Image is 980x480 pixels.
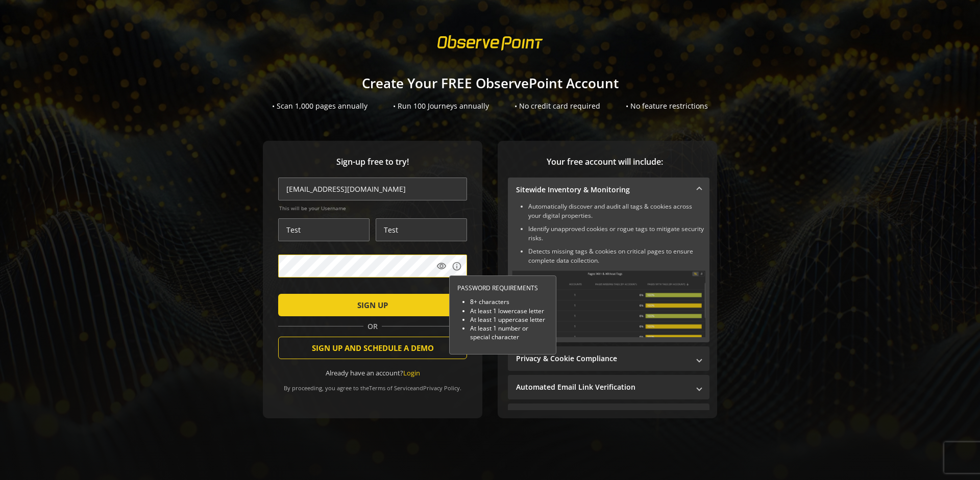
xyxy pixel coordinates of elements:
button: SIGN UP AND SCHEDULE A DEMO [278,337,467,359]
span: SIGN UP AND SCHEDULE A DEMO [312,339,434,357]
img: Sitewide Inventory & Monitoring [512,270,705,337]
a: Login [403,368,420,377]
li: Detects missing tags & cookies on critical pages to ensure complete data collection. [528,247,705,265]
li: Identify unapproved cookies or rogue tags to mitigate security risks. [528,224,705,243]
li: Automatically discover and audit all tags & cookies across your digital properties. [528,202,705,220]
li: At least 1 number or special character [470,324,548,341]
span: This will be your Username [279,205,467,212]
input: First Name * [278,218,370,241]
div: Already have an account? [278,368,467,378]
mat-panel-title: Sitewide Inventory & Monitoring [516,185,689,195]
mat-expansion-panel-header: Automated Email Link Verification [508,375,709,399]
li: At least 1 uppercase letter [470,315,548,324]
span: Sign-up free to try! [278,156,467,168]
mat-icon: info [452,261,462,271]
mat-panel-title: Automated Email Link Verification [516,382,689,392]
mat-icon: visibility [436,261,447,271]
a: Terms of Service [369,384,413,392]
mat-expansion-panel-header: Privacy & Cookie Compliance [508,346,709,371]
span: OR [363,321,382,332]
mat-panel-title: Privacy & Cookie Compliance [516,353,689,364]
span: Your free account will include: [508,156,702,168]
li: 8+ characters [470,297,548,306]
div: • No credit card required [514,101,600,111]
div: • Run 100 Journeys annually [393,101,489,111]
li: At least 1 lowercase letter [470,307,548,315]
div: PASSWORD REQUIREMENTS [457,284,548,292]
input: Last Name * [376,218,467,241]
mat-expansion-panel-header: Sitewide Inventory & Monitoring [508,178,709,202]
a: Privacy Policy [423,384,460,392]
button: SIGN UP [278,294,467,316]
div: • No feature restrictions [626,101,708,111]
div: Sitewide Inventory & Monitoring [508,202,709,342]
div: • Scan 1,000 pages annually [272,101,367,111]
mat-expansion-panel-header: Performance Monitoring with Web Vitals [508,403,709,428]
input: Email Address (name@work-email.com) * [278,178,467,200]
span: SIGN UP [357,296,388,314]
div: By proceeding, you agree to the and . [278,377,467,392]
